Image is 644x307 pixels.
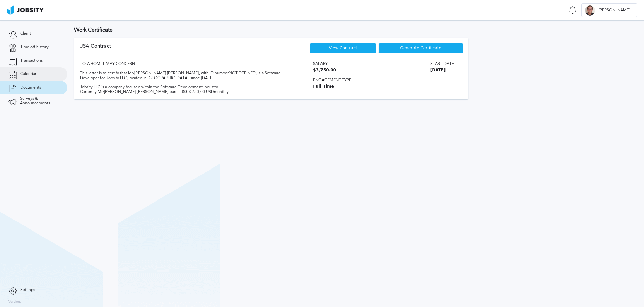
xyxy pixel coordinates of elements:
[20,85,41,90] span: Documents
[430,62,455,66] span: Start date:
[79,43,111,57] div: USA Contract
[7,5,44,15] img: ab4bad089aa723f57921c736e9817d99.png
[329,45,357,50] a: View Contract
[430,68,455,73] span: [DATE]
[313,84,455,89] span: Full Time
[20,31,31,36] span: Client
[20,72,36,76] span: Calendar
[79,57,294,94] div: TO WHOM IT MAY CONCERN: This letter is to certify that Mr/[PERSON_NAME] [PERSON_NAME], with ID nu...
[313,78,455,83] span: Engagement type:
[595,8,634,13] span: [PERSON_NAME]
[313,62,336,66] span: Salary:
[20,45,49,50] span: Time off history
[20,288,35,293] span: Settings
[585,5,595,16] div: J
[8,300,21,304] label: Version:
[74,27,637,33] h3: Work Certificate
[20,96,59,106] span: Surveys & Announcements
[400,46,441,51] span: Generate Certificate
[581,3,637,17] button: J[PERSON_NAME]
[20,58,43,63] span: Transactions
[313,68,336,73] span: $3,750.00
